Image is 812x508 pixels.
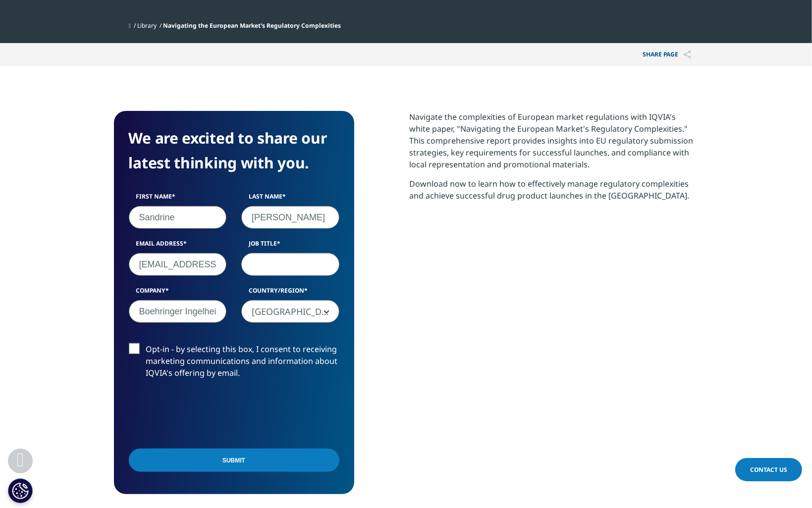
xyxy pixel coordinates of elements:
[684,51,691,59] img: Share PAGE
[129,126,339,175] h4: We are excited to share our latest thinking with you.
[129,239,227,253] label: Email Address
[241,286,339,300] label: Country/Region
[750,465,787,474] span: Contact Us
[129,395,279,433] iframe: reCAPTCHA
[636,43,699,66] p: Share PAGE
[129,286,227,300] label: Company
[163,21,341,30] span: Navigating the European Market's Regulatory Complexities
[410,111,699,178] p: Navigate the complexities of European market regulations with IQVIA's white paper, "Navigating th...
[241,192,339,206] label: Last Name
[735,458,802,481] a: Contact Us
[242,301,339,323] span: Germany
[241,300,339,323] span: Germany
[129,449,339,472] input: Submit
[129,192,227,206] label: First Name
[137,21,157,30] a: Library
[8,478,33,503] button: Cookie-Einstellungen
[129,343,339,384] label: Opt-in - by selecting this box, I consent to receiving marketing communications and information a...
[410,178,699,209] p: Download now to learn how to effectively manage regulatory complexities and achieve successful dr...
[241,239,339,253] label: Job Title
[636,43,699,66] button: Share PAGEShare PAGE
